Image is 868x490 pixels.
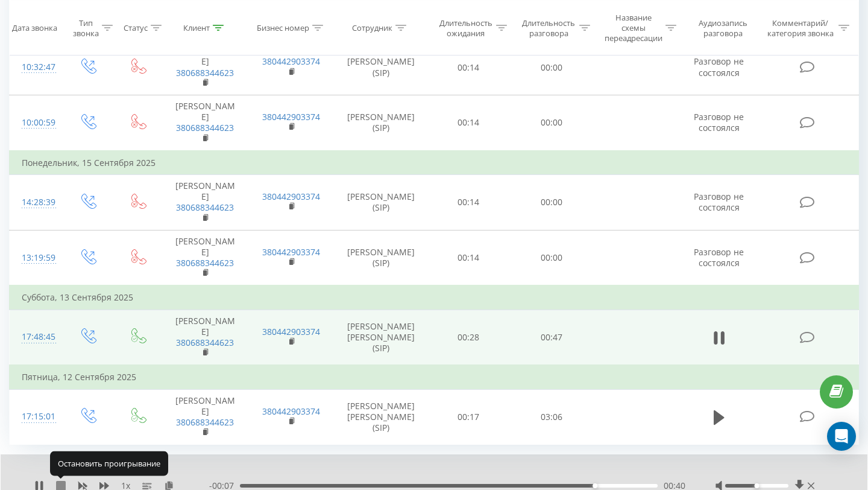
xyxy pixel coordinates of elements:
div: Дата звонка [12,23,57,33]
a: 380688344623 [176,257,234,269]
div: Сотрудник [352,23,392,33]
td: [PERSON_NAME] [PERSON_NAME] (SIP) [335,389,427,445]
div: Open Intercom Messenger [827,422,856,451]
div: Accessibility label [754,483,759,488]
td: 00:00 [510,230,593,285]
td: [PERSON_NAME] (SIP) [335,174,427,230]
td: [PERSON_NAME] (SIP) [335,230,427,285]
div: 10:00:59 [22,111,51,135]
a: 380688344623 [176,202,234,213]
div: Бизнес номер [257,23,309,33]
td: 00:47 [510,310,593,365]
div: Название схемы переадресации [604,13,662,43]
div: Длительность разговора [521,17,576,38]
td: [PERSON_NAME] [162,389,248,445]
div: 10:32:47 [22,56,51,79]
td: [PERSON_NAME] [162,95,248,151]
div: 14:28:39 [22,191,51,214]
span: Разговор не состоялся [694,246,744,269]
td: Пятница, 12 Сентября 2025 [10,365,859,389]
div: Аудиозапись разговора [690,17,756,38]
td: 00:28 [427,310,511,365]
td: [PERSON_NAME] (SIP) [335,95,427,151]
div: 17:48:45 [22,325,51,349]
td: Понедельник, 15 Сентября 2025 [10,151,859,175]
a: 380442903374 [262,56,320,67]
div: 13:19:59 [22,246,51,270]
a: 380442903374 [262,326,320,337]
td: 03:06 [510,389,593,445]
div: 17:15:01 [22,405,51,428]
div: Тип звонка [73,17,99,38]
a: 380688344623 [176,416,234,428]
span: Разговор не состоялся [694,56,744,78]
td: 00:00 [510,174,593,230]
a: 380688344623 [176,122,234,133]
div: Длительность ожидания [438,17,494,38]
a: 380442903374 [262,246,320,258]
div: Accessibility label [593,483,597,488]
td: [PERSON_NAME] [162,174,248,230]
td: [PERSON_NAME] [162,40,248,95]
div: Клиент [183,23,210,33]
td: Суббота, 13 Сентября 2025 [10,285,859,310]
td: 00:14 [427,174,511,230]
td: [PERSON_NAME] [PERSON_NAME] (SIP) [335,310,427,365]
td: [PERSON_NAME] [162,230,248,285]
div: Комментарий/категория звонка [765,17,835,38]
td: [PERSON_NAME] [162,310,248,365]
a: 380442903374 [262,191,320,202]
span: Разговор не состоялся [694,191,744,213]
td: 00:00 [510,40,593,95]
a: 380442903374 [262,111,320,122]
td: 00:17 [427,389,511,445]
span: Разговор не состоялся [694,111,744,133]
a: 380688344623 [176,337,234,348]
td: [PERSON_NAME] (SIP) [335,40,427,95]
div: Остановить проигрывание [50,451,168,476]
td: 00:14 [427,40,511,95]
a: 380442903374 [262,406,320,417]
td: 00:14 [427,230,511,285]
td: 00:14 [427,95,511,151]
a: 380688344623 [176,67,234,78]
td: 00:00 [510,95,593,151]
div: Статус [124,23,148,33]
